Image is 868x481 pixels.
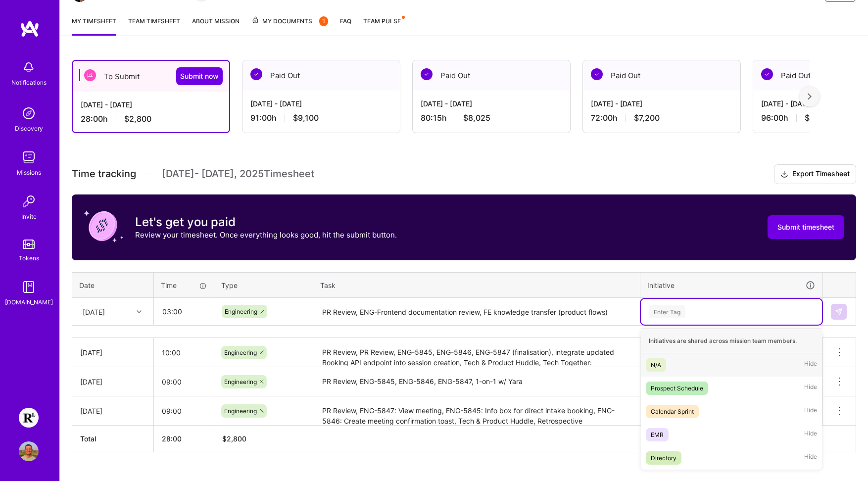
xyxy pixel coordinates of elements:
[777,222,834,232] span: Submit timesheet
[314,299,639,325] textarea: PR Review, ENG-Frontend documentation review, FE knowledge transfer (product flows)
[17,167,41,178] div: Missions
[19,192,39,211] img: Invite
[124,114,151,124] span: $2,800
[19,408,39,428] img: Resilience Lab: Building a Health Tech Platform
[413,60,570,91] div: Paid Out
[19,441,39,461] img: User Avatar
[363,16,404,36] a: Team Pulse
[5,297,53,307] div: [DOMAIN_NAME]
[224,407,257,415] span: Engineering
[250,68,262,80] img: Paid Out
[293,113,319,123] span: $9,100
[761,68,773,80] img: Paid Out
[651,360,661,370] div: N/A
[128,16,180,36] a: Team timesheet
[72,272,154,298] th: Date
[72,16,116,36] a: My timesheet
[81,114,221,124] div: 28:00 h
[84,69,96,81] img: To Submit
[135,215,397,230] h3: Let's get you paid
[222,434,246,443] span: $ 2,800
[340,16,351,36] a: FAQ
[180,71,219,81] span: Submit now
[19,253,39,263] div: Tokens
[641,329,822,353] div: Initiatives are shared across mission team members.
[250,113,392,123] div: 91:00 h
[314,339,639,366] textarea: PR Review, PR Review, ENG-5845, ENG-5846, ENG-5847 (finalisation), integrate updated Booking API ...
[81,99,221,110] div: [DATE] - [DATE]
[154,298,213,325] input: HH:MM
[242,60,400,91] div: Paid Out
[768,215,844,239] button: Submit timesheet
[421,98,562,109] div: [DATE] - [DATE]
[84,206,123,246] img: coin
[72,426,154,452] th: Total
[19,147,39,167] img: teamwork
[583,60,740,91] div: Paid Out
[214,272,313,298] th: Type
[805,113,832,123] span: $9,600
[161,280,207,290] div: Time
[421,113,562,123] div: 80:15 h
[591,113,732,123] div: 72:00 h
[251,16,328,36] a: My Documents1
[224,378,257,385] span: Engineering
[154,398,214,424] input: HH:MM
[80,377,145,387] div: [DATE]
[780,169,788,180] i: icon Download
[649,304,685,319] div: Enter Tag
[72,168,136,180] span: Time tracking
[11,77,47,88] div: Notifications
[804,405,817,418] span: Hide
[363,17,401,25] span: Team Pulse
[634,113,660,123] span: $7,200
[250,98,392,109] div: [DATE] - [DATE]
[80,406,145,416] div: [DATE]
[192,16,240,36] a: About Mission
[314,368,639,395] textarea: PR Review, ENG-5845, ENG-5846, ENG-5847, 1-on-1 w/ Yara
[154,426,214,452] th: 28:00
[463,113,490,123] span: $8,025
[224,349,257,356] span: Engineering
[19,57,39,77] img: bell
[21,211,37,222] div: Invite
[835,308,843,316] img: Submit
[319,16,328,26] div: 1
[804,358,817,372] span: Hide
[651,383,703,393] div: Prospect Schedule
[804,451,817,465] span: Hide
[20,20,40,38] img: logo
[135,230,397,240] p: Review your timesheet. Once everything looks good, hit the submit button.
[15,123,43,134] div: Discovery
[83,306,105,317] div: [DATE]
[421,68,433,80] img: Paid Out
[73,61,229,92] div: To Submit
[251,16,328,27] span: My Documents
[162,168,314,180] span: [DATE] - [DATE] , 2025 Timesheet
[16,441,41,461] a: User Avatar
[591,98,732,109] div: [DATE] - [DATE]
[804,428,817,441] span: Hide
[774,164,856,184] button: Export Timesheet
[176,67,223,85] button: Submit now
[651,430,664,440] div: EMR
[225,308,257,315] span: Engineering
[137,309,142,314] i: icon Chevron
[647,280,816,291] div: Initiative
[19,277,39,297] img: guide book
[313,272,640,298] th: Task
[808,93,812,100] img: right
[651,453,676,463] div: Directory
[154,369,214,395] input: HH:MM
[16,408,41,428] a: Resilience Lab: Building a Health Tech Platform
[651,406,694,417] div: Calendar Sprint
[154,339,214,366] input: HH:MM
[80,347,145,358] div: [DATE]
[19,103,39,123] img: discovery
[314,397,639,425] textarea: PR Review, ENG-5847: View meeting, ENG-5845: Info box for direct intake booking, ENG-5846: Create...
[591,68,603,80] img: Paid Out
[804,382,817,395] span: Hide
[23,240,35,249] img: tokens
